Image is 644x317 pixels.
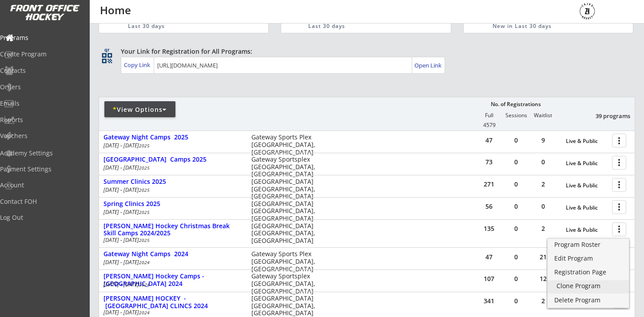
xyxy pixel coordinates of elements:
[103,165,239,170] div: [DATE] - [DATE]
[530,203,557,210] div: 0
[530,137,557,143] div: 9
[100,52,114,65] button: qr_code
[493,23,592,30] div: New in Last 30 days
[476,276,502,282] div: 107
[503,137,529,143] div: 0
[476,112,502,119] div: Full
[554,269,622,275] div: Registration Page
[414,62,442,69] div: Open Link
[103,295,242,310] div: [PERSON_NAME] HOCKEY - [GEOGRAPHIC_DATA] CLINCS 2024
[251,295,321,317] div: [GEOGRAPHIC_DATA] [GEOGRAPHIC_DATA], [GEOGRAPHIC_DATA]
[124,61,152,69] div: Copy Link
[251,222,321,245] div: [GEOGRAPHIC_DATA] [GEOGRAPHIC_DATA], [GEOGRAPHIC_DATA]
[103,273,242,288] div: [PERSON_NAME] Hockey Camps - [GEOGRAPHIC_DATA] 2024
[548,266,629,280] a: Registration Page
[128,23,227,30] div: Last 30 days
[251,250,321,273] div: Gateway Sports Plex [GEOGRAPHIC_DATA], [GEOGRAPHIC_DATA]
[530,226,557,232] div: 2
[251,134,321,156] div: Gateway Sports Plex [GEOGRAPHIC_DATA], [GEOGRAPHIC_DATA]
[566,138,608,144] div: Live & Public
[103,143,239,148] div: [DATE] - [DATE]
[103,238,239,243] div: [DATE] - [DATE]
[476,159,502,165] div: 73
[139,143,150,149] em: 2025
[530,298,557,304] div: 2
[530,276,557,282] div: 12
[554,242,622,248] div: Program Roster
[251,156,321,178] div: Gateway Sportsplex [GEOGRAPHIC_DATA], [GEOGRAPHIC_DATA]
[476,122,503,128] div: 4579
[476,137,502,143] div: 47
[476,298,502,304] div: 341
[566,160,608,166] div: Live & Public
[557,283,620,289] div: Clone Program
[554,255,622,262] div: Edit Program
[548,253,629,266] a: Edit Program
[530,159,557,165] div: 0
[529,112,556,119] div: Waitlist
[104,105,175,114] div: View Options
[503,181,529,187] div: 0
[103,156,242,163] div: [GEOGRAPHIC_DATA] Camps 2025
[503,112,529,119] div: Sessions
[139,187,150,193] em: 2025
[414,59,442,71] a: Open Link
[103,210,239,215] div: [DATE] - [DATE]
[103,200,242,208] div: Spring Clinics 2025
[103,310,239,315] div: [DATE] - [DATE]
[139,209,150,215] em: 2025
[476,254,502,260] div: 47
[103,134,242,141] div: Gateway Night Camps 2025
[612,134,626,147] button: more_vert
[554,297,622,303] div: Delete Program
[503,254,529,260] div: 0
[566,205,608,211] div: Live & Public
[476,203,502,210] div: 56
[476,181,502,187] div: 271
[503,276,529,282] div: 0
[612,200,626,214] button: more_vert
[584,112,630,120] div: 39 programs
[530,181,557,187] div: 2
[139,165,150,171] em: 2025
[103,250,242,258] div: Gateway Night Camps 2024
[103,282,239,287] div: [DATE] - [DATE]
[103,260,239,265] div: [DATE] - [DATE]
[503,203,529,210] div: 0
[251,273,321,295] div: Gateway Sportsplex [GEOGRAPHIC_DATA], [GEOGRAPHIC_DATA]
[103,178,242,186] div: Summer Clinics 2025
[476,226,502,232] div: 135
[488,101,543,107] div: No. of Registrations
[503,159,529,165] div: 0
[566,182,608,189] div: Live & Public
[103,187,239,193] div: [DATE] - [DATE]
[612,222,626,236] button: more_vert
[612,156,626,170] button: more_vert
[103,222,242,238] div: [PERSON_NAME] Hockey Christmas Break Skill Camps 2024/2025
[530,254,557,260] div: 21
[503,298,529,304] div: 0
[139,281,150,288] em: 2024
[308,23,414,30] div: Last 30 days
[139,309,150,316] em: 2024
[503,226,529,232] div: 0
[139,259,150,265] em: 2024
[121,47,608,56] div: Your Link for Registration for All Programs:
[251,200,321,222] div: [GEOGRAPHIC_DATA] [GEOGRAPHIC_DATA], [GEOGRAPHIC_DATA]
[139,237,150,243] em: 2025
[548,239,629,252] a: Program Roster
[251,178,321,200] div: [GEOGRAPHIC_DATA] [GEOGRAPHIC_DATA], [GEOGRAPHIC_DATA]
[612,178,626,192] button: more_vert
[566,227,608,233] div: Live & Public
[101,47,112,53] div: qr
